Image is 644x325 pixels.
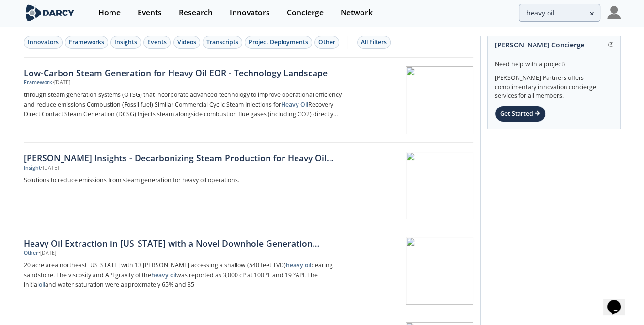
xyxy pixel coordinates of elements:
button: Frameworks [65,36,108,49]
p: 20 acre area northeast [US_STATE] with 13 [PERSON_NAME] accessing a shallow (540 feet TVD) bearin... [24,261,345,290]
div: Other [318,38,335,46]
a: Heavy Oil Extraction in [US_STATE] with a Novel Downhole Generation Method: A Field Scale Experim... [24,228,473,313]
div: Heavy Oil Extraction in [US_STATE] with a Novel Downhole Generation Method: A Field Scale Experim... [24,237,345,249]
button: Project Deployments [245,36,312,49]
div: Insights [114,38,137,46]
div: Concierge [287,9,324,16]
div: All Filters [361,38,387,46]
div: Research [179,9,213,16]
div: [PERSON_NAME] Partners offers complimentary innovation concierge services for all members. [495,69,613,101]
button: Innovators [24,36,63,49]
div: Get Started [495,106,546,122]
div: Project Deployments [249,38,308,46]
div: Home [98,9,121,16]
div: [PERSON_NAME] Insights - Decarbonizing Steam Production for Heavy Oil Operations [24,152,345,164]
strong: oil [170,271,176,279]
button: Videos [173,36,200,49]
div: Innovators [28,38,59,46]
strong: Oil [300,100,308,108]
img: Profile [607,6,621,19]
div: Events [138,9,162,16]
div: Innovators [230,9,270,16]
div: Videos [177,38,196,46]
button: Events [143,36,171,49]
strong: oil [39,280,45,289]
div: Frameworks [69,38,104,46]
div: [PERSON_NAME] Concierge [495,36,613,53]
div: Network [341,9,373,16]
p: through steam generation systems (OTSG) that incorporate advanced technology to improve operation... [24,90,345,119]
button: Transcripts [203,36,242,49]
input: Advanced Search [519,4,600,22]
button: Insights [110,36,141,49]
strong: heavy [151,271,169,279]
strong: Heavy [281,100,299,108]
div: • [DATE] [52,79,70,87]
div: Transcripts [206,38,238,46]
p: Solutions to reduce emissions from steam generation for heavy oil operations. [24,175,345,185]
button: Other [314,36,339,49]
strong: heavy [286,261,303,269]
div: Framework [24,79,52,87]
div: Insight [24,164,41,172]
div: Need help with a project? [495,53,613,69]
img: information.svg [608,42,613,47]
img: logo-wide.svg [24,4,77,21]
div: Events [147,38,167,46]
a: [PERSON_NAME] Insights - Decarbonizing Steam Production for Heavy Oil Operations Insight •[DATE] ... [24,143,473,228]
div: • [DATE] [38,249,56,257]
div: • [DATE] [41,164,59,172]
a: Low-Carbon Steam Generation for Heavy Oil EOR - Technology Landscape Framework •[DATE] through st... [24,58,473,143]
button: All Filters [357,36,391,49]
div: Low-Carbon Steam Generation for Heavy Oil EOR - Technology Landscape [24,66,345,79]
strong: oil [305,261,311,269]
iframe: chat widget [603,286,634,315]
div: Other [24,249,38,257]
